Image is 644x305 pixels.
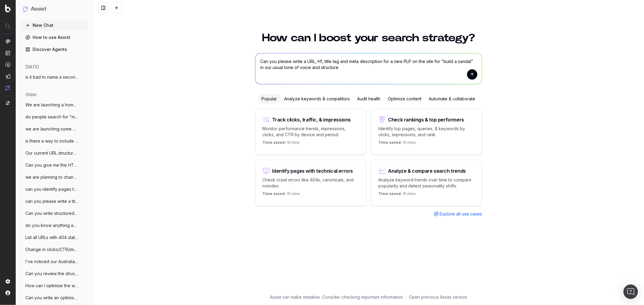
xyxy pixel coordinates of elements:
[388,117,464,122] div: Check rankings & top performers
[379,191,402,196] span: Time saved:
[25,283,78,289] span: How can I optimise the website for AI?
[5,5,11,12] img: Botify logo
[21,293,88,303] button: Can you write an optimised title tag for
[25,210,78,216] span: Can you write structured data for this p
[21,148,88,158] button: Our current URL structure for pages beyo
[25,64,39,70] span: [DATE]
[263,191,300,199] p: 15 mins
[21,112,88,122] button: do people search for "modal" when lookin
[21,233,88,242] button: List all URLs with 404 status code from
[21,33,88,42] a: How to use Assist
[384,94,425,104] div: Optimize content
[263,126,359,138] p: Monitor performance trends, impressions, clicks, and CTR by device and period.
[263,177,359,189] p: Check crawl errors like 404s, canonicals, and noindex.
[5,85,10,90] img: Assist
[21,245,88,254] button: Change in clicks/CTR/impressions over la
[25,138,78,144] span: is there a way to include all paginated
[23,6,28,12] img: Assist
[25,162,78,168] span: Can you give me the HTML code for an ind
[21,136,88,146] button: is there a way to include all paginated
[263,140,300,147] p: 15 mins
[25,234,78,241] span: List all URLs with 404 status code from
[6,101,10,105] img: Switch project
[21,269,88,278] button: Can you review the structured data on th
[5,62,10,67] img: Activation
[272,117,351,122] div: Track clicks, traffic, & impressions
[21,172,88,182] button: we are planning to change our category p
[21,100,88,110] button: We are launching a homewares collection
[21,184,88,194] button: can you identify pages that have had sig
[25,222,78,228] span: do you know anything about AI news?
[263,140,286,145] span: Time saved:
[263,191,286,196] span: Time saved:
[21,257,88,266] button: I've noticed our Australian homepage (ht
[25,295,78,301] span: Can you write an optimised title tag for
[5,50,10,55] img: Intelligence
[434,211,482,217] a: Explore all use cases
[25,74,78,80] span: is it bad to name a second iteration of
[21,72,88,82] button: is it bad to name a second iteration of
[25,271,78,277] span: Can you review the structured data on th
[25,114,78,120] span: do people search for "modal" when lookin
[25,92,37,98] span: older
[409,294,467,300] a: Open previous Assist version
[5,291,10,295] img: My account
[623,285,638,299] div: Open Intercom Messenger
[5,39,10,44] img: Analytics
[23,5,86,13] button: Assist
[379,140,416,147] p: 15 mins
[354,94,384,104] div: Audit health
[21,221,88,230] button: do you know anything about AI news?
[25,102,78,108] span: We are launching a homewares collection
[379,191,416,199] p: 15 mins
[25,247,78,253] span: Change in clicks/CTR/impressions over la
[258,94,281,104] div: Popular
[25,186,78,192] span: can you identify pages that have had sig
[21,20,88,30] button: New Chat
[281,94,354,104] div: Analyze keywords & competitors
[25,150,78,156] span: Our current URL structure for pages beyo
[255,53,482,84] textarea: Can you please write a URL, H1, title tag and meta description for a new PLP on the site for "bui...
[31,5,46,13] h1: Assist
[425,94,479,104] div: Automate & collaborate
[21,209,88,218] button: Can you write structured data for this p
[5,279,10,284] img: Setting
[440,211,482,217] span: Explore all use cases
[21,124,88,134] button: we are launching some plus size adaptive
[21,160,88,170] button: Can you give me the HTML code for an ind
[25,259,78,265] span: I've noticed our Australian homepage (ht
[270,294,404,300] p: Assist can make mistakes. Consider checking important information.
[25,198,78,204] span: can you please write a title tag for a n
[272,168,353,173] div: Identify pages with technical errors
[5,74,10,79] img: Studio
[21,197,88,206] button: can you please write a title tag for a n
[25,126,78,132] span: we are launching some plus size adaptive
[388,168,466,173] div: Analyze & compare search trends
[379,126,475,138] p: Identify top pages, queries, & keywords by clicks, impressions, and rank.
[379,177,475,189] p: Analyze keyword trends over time to compare popularity and detect seasonality shifts.
[379,140,402,145] span: Time saved:
[21,281,88,291] button: How can I optimise the website for AI?
[21,45,88,54] a: Discover Agents
[255,33,482,43] h1: How can I boost your search strategy?
[25,174,78,180] span: we are planning to change our category p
